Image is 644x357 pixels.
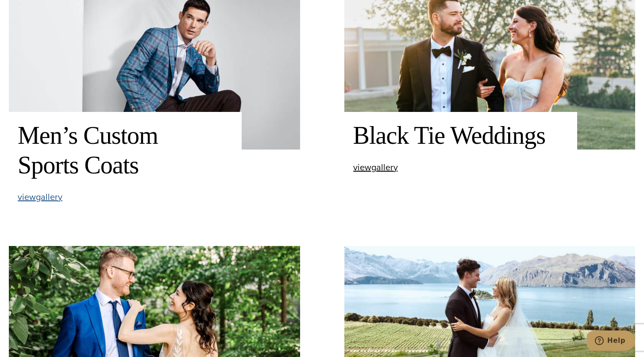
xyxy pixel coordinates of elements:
a: viewgallery [18,192,62,202]
h2: Black Tie Weddings [353,121,568,150]
iframe: Opens a widget where you can chat to one of our agents [587,330,635,353]
h2: Men’s Custom Sports Coats [18,121,233,180]
span: view gallery [353,161,398,174]
a: viewgallery [353,163,398,172]
span: view gallery [18,190,62,203]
